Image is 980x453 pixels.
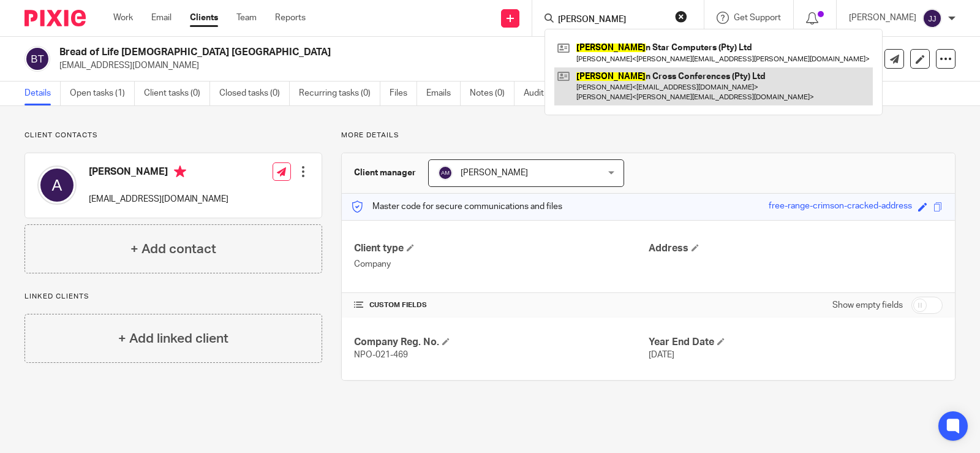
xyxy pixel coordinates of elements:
i: Primary [174,166,186,178]
p: [EMAIL_ADDRESS][DOMAIN_NAME] [59,59,789,72]
h4: Address [649,242,943,255]
button: Clear [675,10,687,23]
a: Closed tasks (0) [219,82,290,105]
h2: Bread of Life [DEMOGRAPHIC_DATA] [GEOGRAPHIC_DATA] [59,46,643,59]
img: svg%3E [922,9,942,28]
h3: Client manager [354,167,416,179]
h4: Client type [354,242,648,255]
a: Email [151,12,171,24]
a: Open tasks (1) [70,82,135,105]
img: svg%3E [24,46,50,72]
a: Details [24,82,61,105]
a: Clients [190,12,218,24]
h4: + Add linked client [118,329,228,348]
img: Pixie [24,10,86,26]
span: NPO-021-469 [354,351,408,359]
img: svg%3E [438,166,453,180]
h4: Company Reg. No. [354,336,648,349]
h4: CUSTOM FIELDS [354,300,648,310]
div: free-range-crimson-cracked-address [769,200,912,214]
a: Files [390,82,417,105]
p: [EMAIL_ADDRESS][DOMAIN_NAME] [89,193,228,205]
span: [DATE] [649,351,674,359]
p: More details [341,131,956,140]
span: [PERSON_NAME] [461,169,528,177]
a: Recurring tasks (0) [299,82,380,105]
a: Work [113,12,133,24]
h4: [PERSON_NAME] [89,166,228,181]
a: Client tasks (0) [144,82,210,105]
p: Master code for secure communications and files [351,200,562,213]
a: Reports [275,12,306,24]
a: Emails [426,82,461,105]
span: Get Support [734,13,781,22]
p: [PERSON_NAME] [849,12,916,24]
h4: Year End Date [649,336,943,349]
p: Company [354,258,648,270]
p: Linked clients [24,292,322,302]
label: Show empty fields [832,299,903,311]
a: Audit logs [524,82,571,105]
a: Notes (0) [470,82,514,105]
a: Team [236,12,257,24]
h4: + Add contact [130,240,216,259]
p: Client contacts [24,131,322,140]
input: Search [557,15,667,26]
img: svg%3E [37,166,77,205]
